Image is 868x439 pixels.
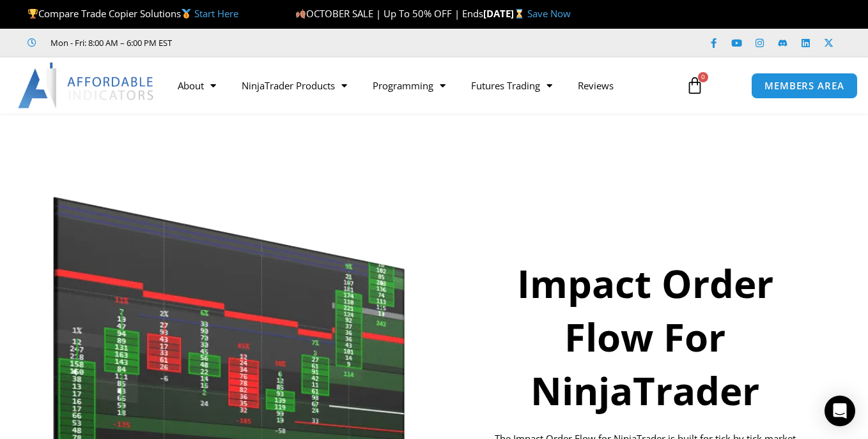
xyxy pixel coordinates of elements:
img: 🍂 [296,9,306,19]
a: 0 [667,67,723,104]
span: Compare Trade Copier Solutions [27,7,238,20]
a: Save Now [527,7,571,20]
a: About [165,71,229,100]
a: Start Here [194,7,238,20]
a: Futures Trading [458,71,565,100]
nav: Menu [165,71,677,100]
span: 0 [698,72,708,82]
img: ⌛ [515,9,524,19]
strong: [DATE] [483,7,527,20]
a: MEMBERS AREA [751,73,858,99]
span: Mon - Fri: 8:00 AM – 6:00 PM EST [47,35,172,50]
img: 🏆 [28,9,38,19]
span: MEMBERS AREA [764,81,844,91]
span: OCTOBER SALE | Up To 50% OFF | Ends [295,7,483,20]
img: 🥇 [182,9,191,19]
a: Reviews [565,71,626,100]
a: Programming [360,71,458,100]
a: NinjaTrader Products [229,71,360,100]
img: LogoAI | Affordable Indicators – NinjaTrader [18,63,155,108]
div: Open Intercom Messenger [825,396,855,426]
iframe: Customer reviews powered by Trustpilot [190,36,382,49]
h1: Impact Order Flow For NinjaTrader [479,257,811,417]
